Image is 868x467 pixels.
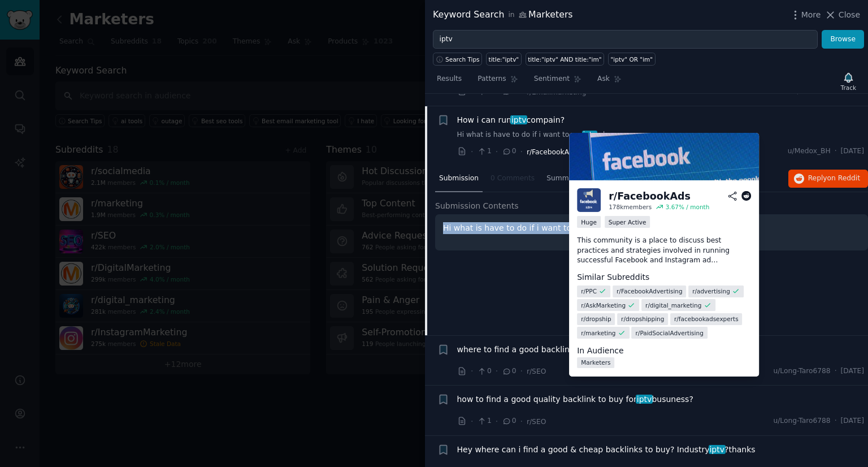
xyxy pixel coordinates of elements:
span: r/SEO [527,367,546,375]
span: Hey where can i find a good & cheap backlinks to buy? Industry ?thanks [457,444,756,456]
span: r/ dropshipping [621,315,664,323]
span: r/ digital_marketing [645,301,701,309]
span: u/Long-Taro6788 [773,416,830,426]
a: title:"iptv" AND title:"im" [526,53,604,66]
div: 178k members [609,203,652,211]
div: title:"iptv" AND title:"im" [528,55,601,63]
span: iptv [709,445,726,454]
span: r/Emailmarketing [527,88,587,96]
span: [DATE] [841,416,864,426]
span: [DATE] [841,366,864,377]
img: FacebookAds [577,188,601,212]
span: · [471,146,473,158]
span: · [835,146,837,157]
div: Huge [577,216,601,228]
span: r/ dropship [581,315,611,323]
button: Browse [822,30,864,49]
a: Patterns [474,70,522,93]
span: 0 [477,366,491,377]
span: Close [839,9,860,21]
a: Results [433,70,466,93]
a: Ask [593,70,626,93]
dt: Similar Subreddits [577,271,751,283]
button: Replyon Reddit [788,170,868,188]
a: Hi what is have to do if i want to runiptvad [457,130,865,140]
span: iptv [582,131,597,139]
div: 3.67 % / month [666,203,710,211]
span: Reply [808,174,860,184]
span: · [835,416,837,426]
span: in [508,10,514,20]
button: Close [824,9,860,21]
span: · [471,365,473,377]
span: Submission [439,174,479,184]
span: 0 [502,146,516,157]
a: how to find a good quality backlink to buy foriptvbusuness? [457,394,693,405]
span: [DATE] [841,146,864,157]
span: 1 [477,146,491,157]
button: More [789,9,821,21]
span: r/ PaidSocialAdvertising [636,328,704,336]
p: This community is a place to discuss best practices and strategies involved in running successful... [577,236,751,266]
span: How i can run compain? [457,114,565,126]
span: iptv [510,115,527,124]
span: · [835,366,837,377]
div: "iptv" OR "im" [611,55,653,63]
span: r/ PPC [581,287,597,295]
span: r/ facebookadsexperts [674,315,739,323]
div: Track [841,84,856,92]
span: r/ marketing [581,328,615,336]
span: where to find a good backlink to buy from for Business? [457,344,691,356]
a: Marketers [577,357,614,368]
dt: In Audience [577,344,751,356]
span: · [496,416,498,427]
span: · [520,416,523,427]
span: r/ advertising [692,287,730,295]
span: iptv [636,395,653,404]
span: Ask [597,74,610,84]
img: Facebook Ads [569,133,759,180]
span: Submission Contents [435,200,519,212]
span: u/Medox_BH [788,146,831,157]
a: title:"iptv" [486,53,522,66]
span: r/ FacebookAdvertising [617,287,683,295]
button: Search Tips [433,53,482,66]
a: "iptv" OR "im" [608,53,656,66]
span: r/FacebookAds [527,148,577,156]
a: Sentiment [530,70,585,93]
span: r/ AskMarketing [581,301,626,309]
span: how to find a good quality backlink to buy for busuness? [457,394,693,405]
span: Patterns [478,74,506,84]
span: · [520,365,523,377]
div: title:"iptv" [489,55,519,63]
span: Summary [546,174,580,184]
div: Keyword Search Marketers [433,8,573,22]
span: 1 [477,416,491,426]
span: · [496,146,498,158]
button: Track [837,70,860,93]
div: r/ FacebookAds [609,189,691,204]
span: 0 [502,366,516,377]
span: · [520,146,523,158]
a: Hey where can i find a good & cheap backlinks to buy? Industryiptv?thanks [457,444,756,456]
span: · [471,416,473,427]
a: where to find a good backlink to buy from foriptvBusiness? [457,344,691,356]
span: on Reddit [827,174,860,182]
input: Try a keyword related to your business [433,30,818,49]
span: Search Tips [445,55,480,63]
span: u/Long-Taro6788 [773,366,830,377]
p: Hi what is have to do if i want to run ad [443,222,860,234]
a: How i can runiptvcompain? [457,114,565,126]
div: Super Active [605,216,650,228]
span: · [496,365,498,377]
span: Sentiment [534,74,570,84]
span: r/SEO [527,418,546,426]
span: Results [437,74,462,84]
span: More [801,9,821,21]
span: 0 [502,416,516,426]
